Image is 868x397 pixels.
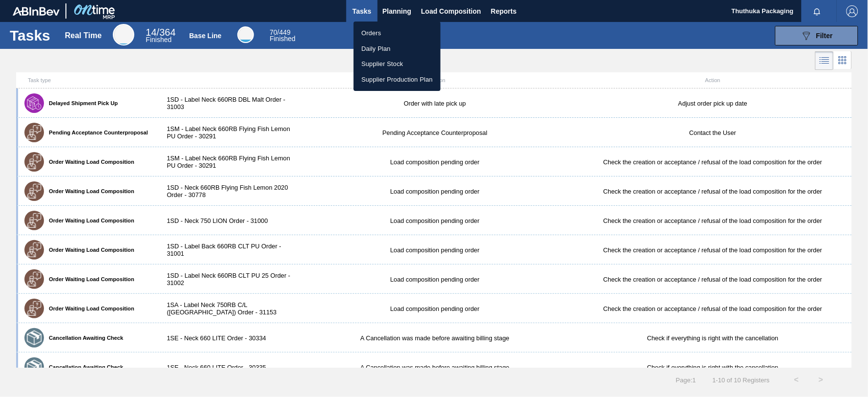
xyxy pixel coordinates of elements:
[354,56,441,72] a: Supplier Stock
[354,72,441,88] a: Supplier Production Plan
[354,41,441,57] a: Daily Plan
[354,25,441,41] a: Orders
